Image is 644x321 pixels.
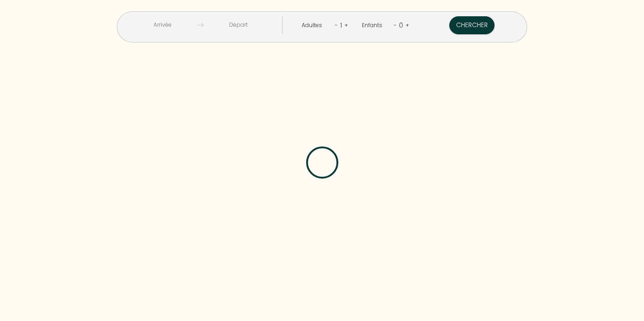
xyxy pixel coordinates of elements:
input: Départ [204,16,273,34]
a: - [335,21,338,29]
button: Chercher [449,16,495,34]
a: + [405,21,409,29]
a: + [344,21,348,29]
input: Arrivée [128,16,197,34]
div: Adultes [302,21,325,30]
div: 1 [338,18,344,33]
div: 0 [397,18,405,33]
img: guests [197,22,204,28]
a: - [394,21,397,29]
div: Enfants [362,21,385,30]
